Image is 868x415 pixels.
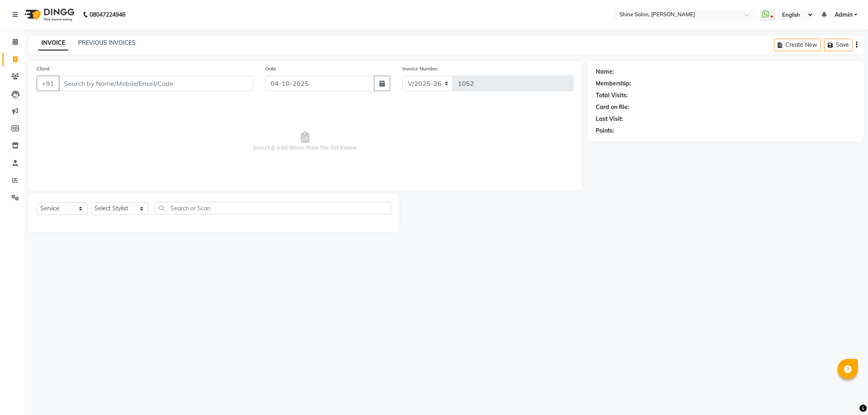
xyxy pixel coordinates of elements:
img: logo [21,3,77,26]
input: Search by Name/Mobile/Email/Code [59,76,253,91]
div: Points: [596,127,614,135]
iframe: chat widget [834,382,860,407]
label: Client [37,65,50,72]
button: +91 [37,76,59,91]
input: Search or Scan [155,202,391,214]
div: Card on file: [596,103,629,111]
label: Invoice Number [402,65,438,72]
b: 08047224946 [90,3,125,26]
div: Last Visit: [596,115,623,123]
div: Name: [596,68,614,76]
span: Select & add items from the list below [37,101,573,182]
span: Admin [835,11,853,19]
button: Save [824,39,853,51]
label: Date [265,65,276,72]
a: PREVIOUS INVOICES [78,39,136,46]
button: Create New [774,39,821,51]
a: INVOICE [38,36,68,50]
div: Total Visits: [596,91,628,100]
div: Membership: [596,79,631,88]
